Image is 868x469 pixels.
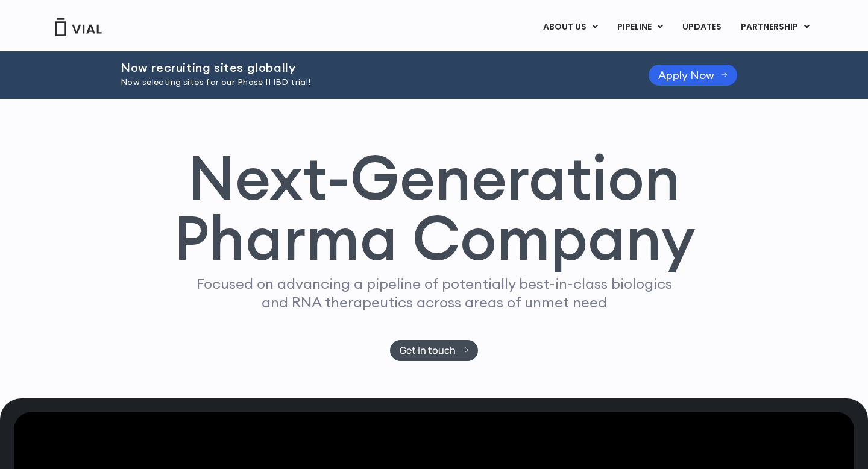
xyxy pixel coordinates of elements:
[658,71,714,80] span: Apply Now
[121,76,618,89] p: Now selecting sites for our Phase II IBD trial!
[533,17,607,37] a: ABOUT USMenu Toggle
[121,61,618,74] h2: Now recruiting sites globally
[54,18,102,36] img: Vial Logo
[191,274,677,312] p: Focused on advancing a pipeline of potentially best-in-class biologics and RNA therapeutics acros...
[673,17,731,37] a: UPDATES
[649,65,737,86] a: Apply Now
[731,17,819,37] a: PARTNERSHIPMenu Toggle
[173,147,695,269] h1: Next-Generation Pharma Company
[400,346,456,355] span: Get in touch
[608,17,672,37] a: PIPELINEMenu Toggle
[390,340,479,361] a: Get in touch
